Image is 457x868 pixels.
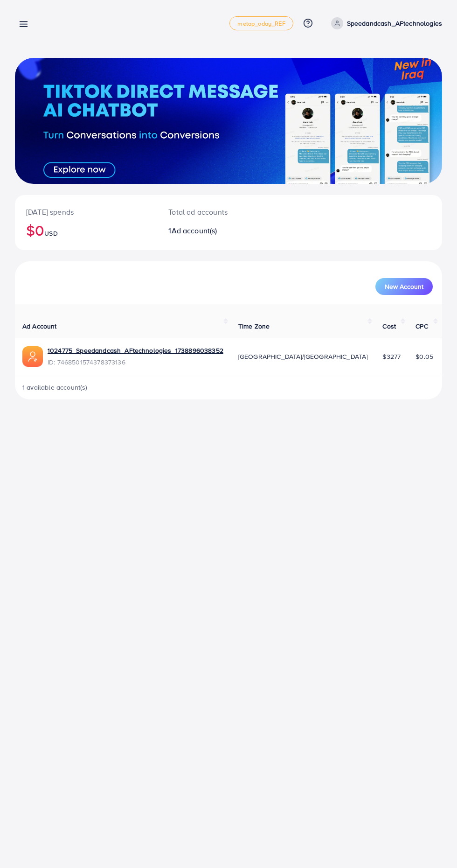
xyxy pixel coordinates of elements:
a: 1024775_Speedandcash_AFtechnologies_1738896038352 [48,346,223,355]
span: ID: 7468501574378373136 [48,357,223,367]
span: 1 available account(s) [22,383,88,392]
span: Ad account(s) [172,225,217,236]
button: New Account [375,278,433,295]
span: Cost [382,322,396,331]
span: metap_oday_REF [237,21,285,27]
a: Speedandcash_AFtechnologies [327,17,442,29]
img: ic-ads-acc.e4c84228.svg [22,346,43,367]
p: [DATE] spends [26,206,146,217]
p: Speedandcash_AFtechnologies [347,18,442,29]
h2: $0 [26,221,146,239]
p: Total ad accounts [168,206,253,217]
h2: 1 [168,226,253,235]
span: $0.05 [415,352,433,361]
span: Time Zone [238,322,270,331]
span: USD [44,229,57,238]
span: [GEOGRAPHIC_DATA]/[GEOGRAPHIC_DATA] [238,352,368,361]
span: $3277 [382,352,401,361]
span: CPC [415,322,428,331]
a: metap_oday_REF [229,16,293,30]
span: New Account [385,283,423,290]
span: Ad Account [22,322,57,331]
